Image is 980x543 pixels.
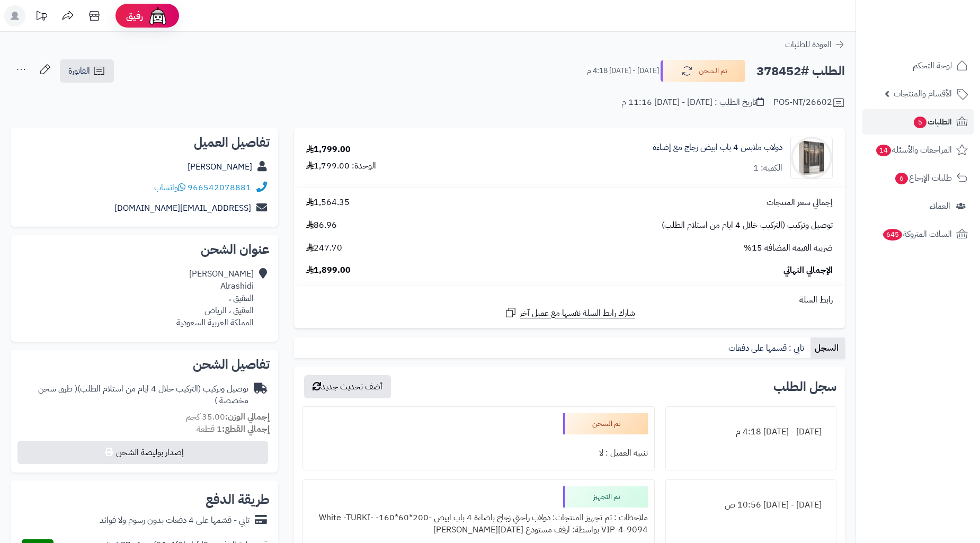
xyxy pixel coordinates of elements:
[225,411,270,423] strong: إجمالي الوزن:
[894,86,952,101] span: الأقسام والمنتجات
[306,219,337,232] span: 86.96
[197,423,270,435] small: 1 قطعة
[19,243,270,256] h2: عنوان الشحن
[186,411,270,423] small: 35.00 كجم
[188,181,251,194] a: 966542078881
[60,59,114,83] a: الفاتورة
[19,136,270,149] h2: تفاصيل العميل
[773,96,845,109] div: POS-NT/26602
[785,38,832,51] span: العودة للطلبات
[176,268,254,328] div: [PERSON_NAME] Alrashidi العقيق ، العقيق ، الرياض المملكة العربية السعودية
[587,66,659,76] small: [DATE] - [DATE] 4:18 م
[147,5,168,26] img: ai-face.png
[306,160,376,172] div: الوحدة: 1,799.00
[862,165,974,191] a: طلبات الإرجاع6
[672,422,830,442] div: [DATE] - [DATE] 4:18 م
[914,117,926,128] span: 5
[862,137,974,163] a: المراجعات والأسئلة14
[114,202,251,215] a: [EMAIL_ADDRESS][DOMAIN_NAME]
[222,423,270,435] strong: إجمالي القطع:
[753,162,782,174] div: الكمية: 1
[791,137,832,179] img: 1742133300-110103010020.1-90x90.jpg
[563,413,648,434] div: تم الشحن
[930,199,950,213] span: العملاء
[309,443,648,464] div: تنبيه العميل : لا
[862,221,974,247] a: السلات المتروكة645
[306,264,351,277] span: 1,899.00
[913,58,952,73] span: لوحة التحكم
[895,173,908,184] span: 6
[783,264,833,277] span: الإجمالي النهائي
[68,65,90,77] span: الفاتورة
[504,306,635,319] a: شارك رابط السلة نفسها مع عميل آخر
[621,96,764,109] div: تاريخ الطلب : [DATE] - [DATE] 11:16 م
[206,493,270,506] h2: طريقة الدفع
[756,60,845,82] h2: الطلب #378452
[563,486,648,508] div: تم التجهيز
[126,10,143,22] span: رفيق
[883,229,902,241] span: 645
[767,197,833,209] span: إجمالي سعر المنتجات
[913,114,952,129] span: الطلبات
[188,161,252,173] a: [PERSON_NAME]
[304,375,391,398] button: أضف تحديث جديد
[672,495,830,515] div: [DATE] - [DATE] 10:56 ص
[875,143,952,157] span: المراجعات والأسئلة
[744,242,833,254] span: ضريبة القيمة المضافة 15%
[894,171,952,185] span: طلبات الإرجاع
[653,141,782,154] a: دولاب ملابس 4 باب ابيض زجاج مع إضاءة
[306,144,351,156] div: 1,799.00
[520,307,635,319] span: شارك رابط السلة نفسها مع عميل آخر
[19,383,248,407] div: توصيل وتركيب (التركيب خلال 4 ايام من استلام الطلب)
[882,227,952,242] span: السلات المتروكة
[19,358,270,371] h2: تفاصيل الشحن
[306,197,350,209] span: 1,564.35
[661,60,745,82] button: تم الشحن
[17,441,268,464] button: إصدار بوليصة الشحن
[298,294,841,306] div: رابط السلة
[28,5,55,29] a: تحديثات المنصة
[306,242,342,254] span: 247.70
[785,38,845,51] a: العودة للطلبات
[810,337,845,359] a: السجل
[862,109,974,135] a: الطلبات5
[862,53,974,78] a: لوحة التحكم
[662,219,833,232] span: توصيل وتركيب (التركيب خلال 4 ايام من استلام الطلب)
[100,514,250,527] div: تابي - قسّمها على 4 دفعات بدون رسوم ولا فوائد
[862,193,974,219] a: العملاء
[876,145,891,156] span: 14
[724,337,810,359] a: تابي : قسمها على دفعات
[773,380,836,393] h3: سجل الطلب
[154,181,185,194] a: واتساب
[38,382,248,407] span: ( طرق شحن مخصصة )
[309,508,648,540] div: ملاحظات : تم تجهيز المنتجات: دولاب راحتي زجاج باضاءة 4 باب ابيض -200*60*160- White -TURKI-VIP-4-9...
